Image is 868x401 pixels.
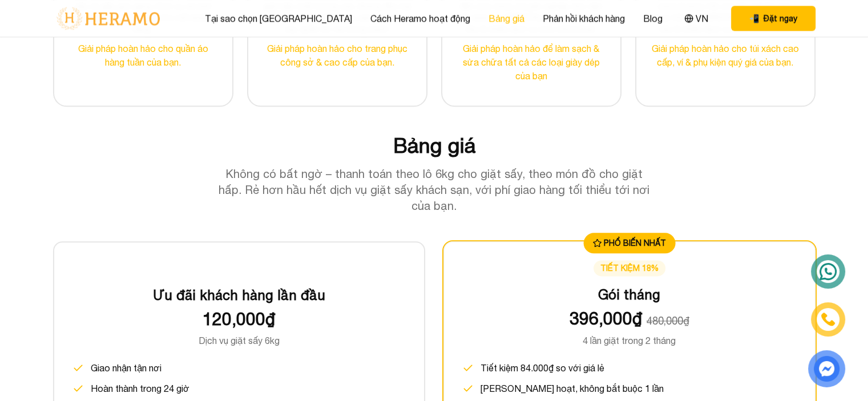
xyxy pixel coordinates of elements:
[203,309,275,329] span: 120,000₫
[72,286,406,304] h3: Ưu đãi khách hàng lần đầu
[643,11,663,25] a: Blog
[91,361,162,375] span: Giao nhận tận nơi
[650,42,801,69] p: Giải pháp hoàn hảo cho túi xách cao cấp, ví & phụ kiện quý giá của bạn.
[262,42,413,69] p: Giải pháp hoàn hảo cho trang phục công sở & cao cấp của bạn.
[570,308,642,328] span: 396,000₫
[481,382,664,395] span: [PERSON_NAME] hoạt, không bắt buộc 1 lần
[215,166,653,214] p: Không có bất ngờ – thanh toán theo lô 6kg cho giặt sấy, theo món đồ cho giặt hấp. Rẻ hơn hầu hết ...
[543,11,625,25] a: Phản hồi khách hàng
[822,313,835,326] img: phone-icon
[647,315,689,327] span: 480,000₫
[481,361,604,375] span: Tiết kiệm 84.000₫ so với giá lẻ
[764,13,797,24] span: Đặt ngay
[583,233,675,253] div: PHỔ BIẾN NHẤT
[462,285,797,303] h3: Gói tháng
[749,13,759,24] span: phone
[53,6,163,30] img: logo-with-text.png
[813,304,843,335] a: phone-icon
[462,334,797,347] p: 4 lần giặt trong 2 tháng
[53,134,815,157] h2: Bảng giá
[72,334,406,347] p: Dịch vụ giặt sấy 6kg
[456,42,607,83] p: Giải pháp hoàn hảo để làm sạch & sửa chữa tất cả các loại giày dép của bạn
[681,11,712,26] button: VN
[205,11,352,25] a: Tại sao chọn [GEOGRAPHIC_DATA]
[594,260,665,276] div: TIẾT KIỆM 18%
[68,42,219,69] p: Giải pháp hoàn hảo cho quần áo hàng tuần của bạn.
[91,382,189,395] span: Hoàn thành trong 24 giờ
[488,11,524,25] a: Bảng giá
[370,11,470,25] a: Cách Heramo hoạt động
[731,6,815,31] button: phone Đặt ngay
